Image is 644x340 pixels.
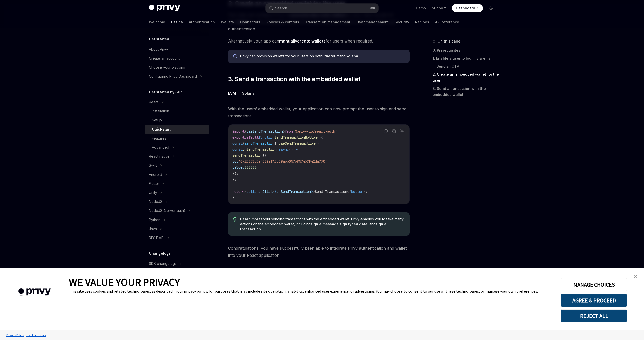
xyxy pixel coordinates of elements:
span: to: [232,159,238,164]
span: > [313,189,315,194]
div: React native [149,153,170,159]
span: { [321,135,323,140]
div: About Privy [149,46,168,52]
a: Authentication [189,16,215,28]
button: Report incorrect code [383,128,389,134]
a: 3. Send a transaction with the embedded wallet [433,84,499,99]
div: Java [149,226,157,232]
span: value: [232,165,245,170]
span: default [245,135,259,140]
span: { [297,147,299,152]
strong: Solana [346,54,358,58]
a: Security [395,16,409,28]
a: Basics [171,16,183,28]
span: = [277,141,279,146]
a: Wallets [221,16,234,28]
span: { [243,141,245,146]
span: export [232,135,245,140]
button: Search...⌘K [266,4,378,13]
div: Features [152,135,166,141]
a: About Privy [145,45,209,54]
span: useSendTransaction [247,129,283,134]
a: Send an OTP [437,62,499,70]
h5: Changelogs [149,250,171,257]
span: const [232,147,243,152]
span: ({ [263,153,267,158]
a: API reference [435,16,459,28]
button: Solana [242,87,255,99]
span: }); [232,171,238,176]
div: Advanced [152,144,169,150]
a: 1. Enable a user to log in via email [433,54,499,62]
span: , [327,159,329,164]
div: SDK changelogs [149,261,177,267]
span: from [285,129,293,134]
span: 100000 [245,165,257,170]
span: > [363,189,365,194]
div: Create an account [149,55,180,61]
strong: manually [279,38,297,44]
a: Create an account [145,54,209,63]
span: onClick [259,189,273,194]
h5: Get started [149,36,169,42]
span: => [293,147,297,152]
div: Android [149,172,162,178]
div: Setup [152,117,162,123]
span: } [283,129,285,134]
div: Unity [149,190,157,196]
img: dark logo [149,5,180,12]
a: Demo [416,6,426,11]
span: { [245,129,247,134]
a: close banner [631,271,641,281]
a: Support [432,6,446,11]
span: ; [365,189,367,194]
span: onSendTransaction [277,189,311,194]
a: Recipes [415,16,429,28]
svg: Tip [233,217,237,222]
div: REST API [149,235,164,241]
button: AGREE & PROCEED [561,294,627,307]
button: Toggle dark mode [487,4,495,12]
svg: Info [233,54,238,59]
span: sendTransaction [232,153,263,158]
span: const [232,141,243,146]
span: } [311,189,313,194]
div: Privy can provision wallets for your users on both and . [240,54,405,59]
div: Flutter [149,181,159,187]
a: 0. Prerequisites [433,46,499,54]
div: NodeJS (server-auth) [149,208,185,214]
span: = [277,147,279,152]
button: Copy the contents from the code block [391,128,397,134]
a: sign typed data [340,222,367,226]
a: Dashboard [452,4,483,12]
a: Features [145,134,209,143]
h5: Get started by SDK [149,89,183,95]
a: manuallycreate wallets [279,38,326,44]
span: return [232,189,245,194]
span: import [232,129,245,134]
span: useSendTransaction [279,141,315,146]
div: React [149,99,158,105]
span: Dashboard [456,6,475,11]
div: Installation [152,108,169,114]
div: Configuring Privy Dashboard [149,73,197,79]
span: With the users’ embedded wallet, your application can now prompt the user to sign and send transa... [228,105,410,119]
span: sendTransaction [245,141,275,146]
div: Search... [275,5,289,11]
button: REJECT ALL [561,309,627,322]
span: Congratulations, you have successfully been able to integrate Privy authentication and wallet int... [228,245,410,259]
span: ; [337,129,339,134]
span: (); [315,141,321,146]
span: < [245,189,247,194]
span: '@privy-io/react-auth' [293,129,337,134]
span: = [273,189,275,194]
a: Choose your platform [145,63,209,72]
div: Python [149,217,160,223]
span: '0xE3070d3e4309afA3bC9a6b057685743CF42da77C' [238,159,327,164]
img: close banner [634,275,637,278]
button: MANAGE CHOICES [561,278,627,291]
span: }; [232,177,236,182]
a: Setup [145,116,209,125]
button: EVM [228,87,236,99]
a: User management [356,16,389,28]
